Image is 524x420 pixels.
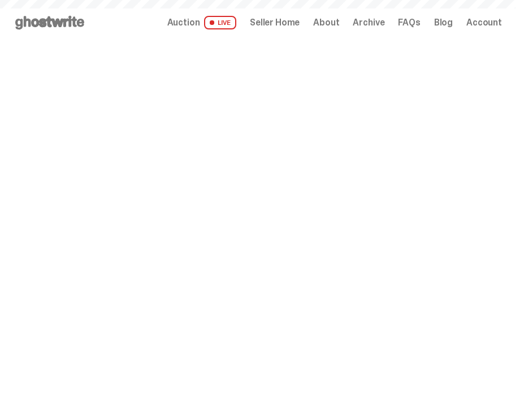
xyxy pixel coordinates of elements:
[466,18,502,27] a: Account
[204,16,236,29] span: LIVE
[434,18,453,27] a: Blog
[353,18,384,27] a: Archive
[167,18,200,27] span: Auction
[398,18,420,27] a: FAQs
[250,18,300,27] a: Seller Home
[313,18,339,27] a: About
[167,16,236,29] a: Auction LIVE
